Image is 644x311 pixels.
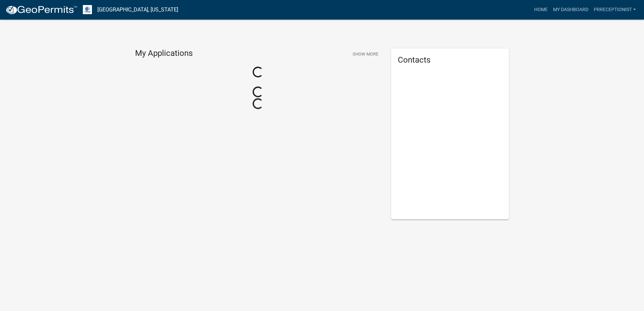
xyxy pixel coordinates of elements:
button: Show More [350,48,381,60]
h5: Contacts [398,55,502,65]
a: My Dashboard [550,3,591,16]
a: Home [532,3,550,16]
h4: My Applications [135,48,193,59]
a: prreceptionist [591,3,639,16]
a: [GEOGRAPHIC_DATA], [US_STATE] [97,4,178,15]
img: Otter Tail County, Minnesota [83,5,92,14]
